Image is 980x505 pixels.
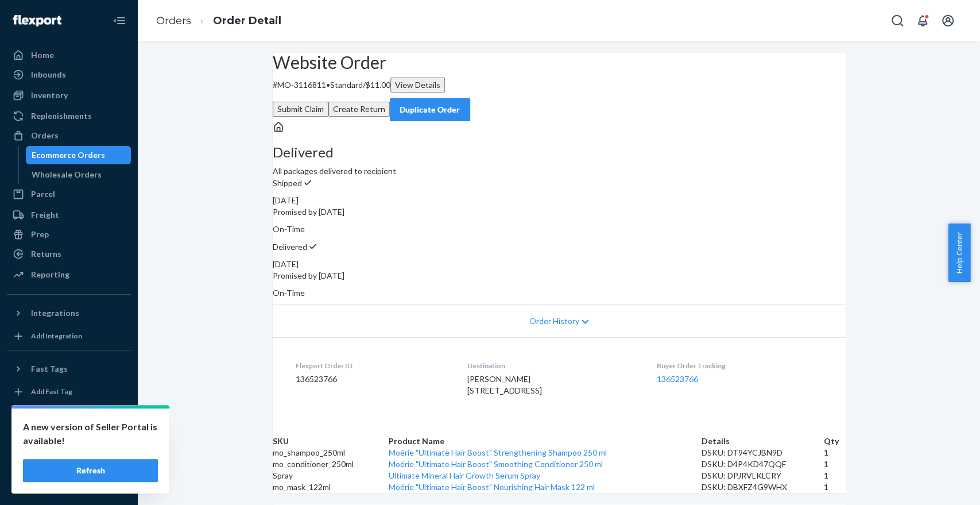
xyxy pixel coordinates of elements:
[328,102,390,117] button: Create Return
[326,80,330,90] span: •
[273,102,328,117] button: Submit Claim
[213,14,281,27] a: Order Detail
[948,223,970,282] button: Help Center
[31,209,59,221] div: Freight
[273,223,846,235] p: On-Time
[702,470,824,481] div: DSKU: DPJRVLKLCRY
[23,420,158,448] p: A new version of Seller Portal is available!
[330,80,363,90] span: Standard
[31,269,69,280] div: Reporting
[395,79,440,91] div: View Details
[389,459,603,469] a: Moérie "Ultimate Hair Boost" Smoothing Conditioner 250 ml
[824,435,845,447] th: Qty
[824,447,845,458] td: 1
[400,104,460,115] div: Duplicate Order
[273,458,389,470] td: mo_conditioner_250ml
[702,481,824,493] div: DSKU: DBXFZ4G9WHX
[7,360,131,378] button: Fast Tags
[7,107,131,125] a: Replenishments
[389,435,702,447] th: Product Name
[657,374,698,384] a: 136523766
[7,86,131,105] a: Inventory
[702,458,824,470] div: DSKU: D4P4KD47QQF
[273,470,389,481] td: Spray
[7,383,131,401] a: Add Fast Tag
[7,434,131,452] a: Talk to Support
[26,146,131,164] a: Ecommerce Orders
[886,9,909,32] button: Open Search Box
[273,447,389,458] td: mo_shampoo_250ml
[32,169,102,180] div: Wholesale Orders
[31,69,66,80] div: Inbounds
[31,90,68,101] div: Inventory
[389,471,540,480] a: Ultimate Mineral Hair Growth Serum Spray
[273,241,846,253] p: Delivered
[467,374,542,395] span: [PERSON_NAME] [STREET_ADDRESS]
[31,248,61,260] div: Returns
[389,448,607,457] a: Moérie "Ultimate Hair Boost" Strengthening Shampoo 250 ml
[31,307,79,319] div: Integrations
[7,304,131,322] button: Integrations
[824,458,845,470] td: 1
[7,225,131,244] a: Prep
[31,110,92,122] div: Replenishments
[31,130,59,141] div: Orders
[23,459,158,482] button: Refresh
[296,373,449,385] dd: 136523766
[7,185,131,203] a: Parcel
[467,361,638,371] dt: Destination
[529,315,579,327] span: Order History
[273,177,846,189] p: Shipped
[936,9,959,32] button: Open account menu
[31,331,82,341] div: Add Integration
[273,195,846,206] div: [DATE]
[7,473,131,491] button: Give Feedback
[7,265,131,284] a: Reporting
[273,481,389,493] td: mo_mask_122ml
[108,9,131,32] button: Close Navigation
[32,149,105,161] div: Ecommerce Orders
[273,259,846,270] div: [DATE]
[13,15,61,26] img: Flexport logo
[273,270,846,282] p: Promised by [DATE]
[390,98,470,121] button: Duplicate Order
[273,206,846,218] p: Promised by [DATE]
[657,361,822,371] dt: Buyer Order Tracking
[7,126,131,145] a: Orders
[31,49,54,61] div: Home
[273,435,389,447] th: SKU
[31,229,49,240] div: Prep
[31,363,68,375] div: Fast Tags
[31,387,72,396] div: Add Fast Tag
[702,447,824,458] div: DSKU: DT94YCJBN9D
[147,4,290,38] ol: breadcrumbs
[156,14,191,27] a: Orders
[7,46,131,64] a: Home
[7,327,131,345] a: Add Integration
[390,78,445,92] button: View Details
[7,453,131,472] a: Help Center
[273,287,846,299] p: On-Time
[824,470,845,481] td: 1
[273,145,846,160] h3: Delivered
[702,435,824,447] th: Details
[911,9,934,32] button: Open notifications
[824,481,845,493] td: 1
[7,65,131,84] a: Inbounds
[273,78,846,92] p: # MO-3116811 / $11.00
[26,165,131,184] a: Wholesale Orders
[389,482,595,492] a: Moérie "Ultimate Hair Boost" Nourishing Hair Mask 122 ml
[273,53,846,72] h2: Website Order
[7,245,131,263] a: Returns
[7,414,131,433] a: Settings
[7,206,131,224] a: Freight
[273,145,846,177] div: All packages delivered to recipient
[31,188,55,200] div: Parcel
[296,361,449,371] dt: Flexport Order ID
